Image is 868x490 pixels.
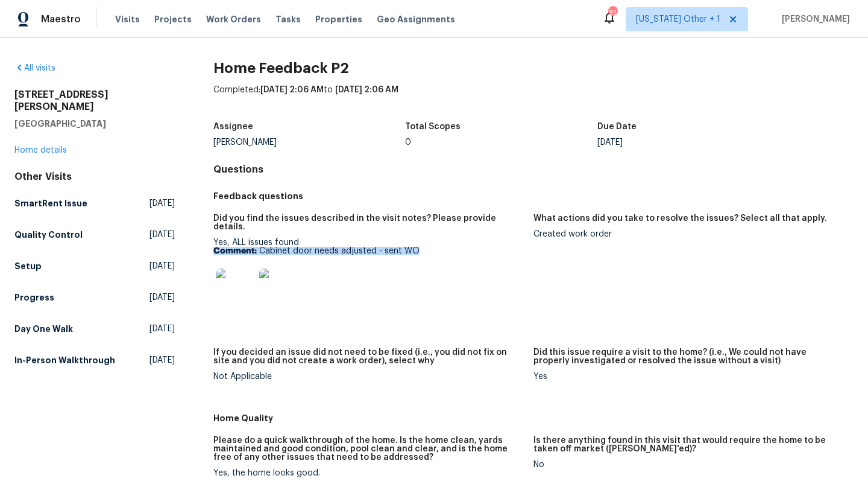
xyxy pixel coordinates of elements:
[115,13,140,25] span: Visits
[41,13,81,25] span: Maestro
[213,372,524,381] div: Not Applicable
[213,138,406,147] div: [PERSON_NAME]
[213,436,524,462] h5: Please do a quick walkthrough of the home. Is the home clean, yards maintained and good condition...
[213,247,524,255] p: Cabinet door needs adjusted - sent WO
[14,197,87,209] h5: SmartRent Issue
[206,13,261,25] span: Work Orders
[315,13,362,25] span: Properties
[405,122,461,131] h5: Total Scopes
[14,118,175,130] h5: [GEOGRAPHIC_DATA]
[149,197,175,209] span: [DATE]
[149,260,175,272] span: [DATE]
[533,348,844,365] h5: Did this issue require a visit to the home? (i.e., We could not have properly investigated or res...
[533,436,844,453] h5: Is there anything found in this visit that would require the home to be taken off market ([PERSON...
[14,146,67,154] a: Home details
[14,287,175,308] a: Progress[DATE]
[14,192,175,214] a: SmartRent Issue[DATE]
[14,255,175,277] a: Setup[DATE]
[213,238,524,314] div: Yes, ALL issues found
[149,229,175,241] span: [DATE]
[213,412,854,424] h5: Home Quality
[335,86,398,94] span: [DATE] 2:06 AM
[14,224,175,246] a: Quality Control[DATE]
[533,230,844,238] div: Created work order
[405,138,597,147] div: 0
[533,214,827,223] h5: What actions did you take to resolve the issues? Select all that apply.
[213,214,524,231] h5: Did you find the issues described in the visit notes? Please provide details.
[14,318,175,340] a: Day One Walk[DATE]
[14,229,83,241] h5: Quality Control
[213,469,524,477] div: Yes, the home looks good.
[213,348,524,365] h5: If you decided an issue did not need to be fixed (i.e., you did not fix on site and you did not c...
[636,13,720,25] span: [US_STATE] Other + 1
[149,323,175,335] span: [DATE]
[213,247,257,255] b: Comment:
[14,64,55,72] a: All visits
[597,122,637,131] h5: Due Date
[213,62,854,74] h2: Home Feedback P2
[213,190,854,202] h5: Feedback questions
[14,260,42,272] h5: Setup
[597,138,790,147] div: [DATE]
[14,349,175,371] a: In-Person Walkthrough[DATE]
[213,164,854,176] h4: Questions
[14,171,175,183] div: Other Visits
[533,372,844,381] div: Yes
[275,15,301,24] span: Tasks
[14,291,54,304] h5: Progress
[149,354,175,366] span: [DATE]
[213,84,854,115] div: Completed: to
[777,13,850,25] span: [PERSON_NAME]
[14,354,115,366] h5: In-Person Walkthrough
[533,460,844,469] div: No
[14,323,73,335] h5: Day One Walk
[377,13,455,25] span: Geo Assignments
[154,13,192,25] span: Projects
[260,86,324,94] span: [DATE] 2:06 AM
[213,122,253,131] h5: Assignee
[149,291,175,304] span: [DATE]
[608,7,617,19] div: 31
[14,89,175,113] h2: [STREET_ADDRESS][PERSON_NAME]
